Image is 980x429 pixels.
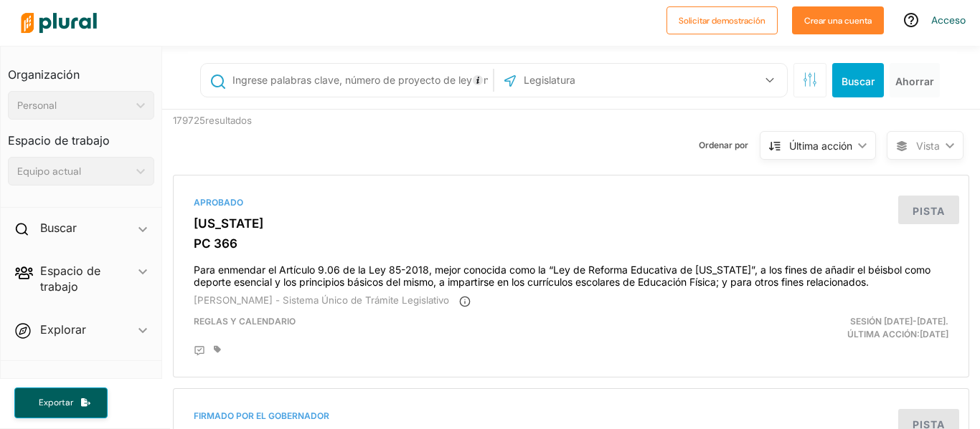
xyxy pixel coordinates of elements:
button: Buscar [832,63,884,97]
font: Solicitar demostración [679,15,765,26]
font: Exportar [39,397,73,408]
font: Aprobado [194,197,243,208]
input: Ingrese palabras clave, número de proyecto de ley o nombre del legislador [231,67,490,94]
button: Exportar [14,387,108,418]
font: Buscar [40,221,77,235]
font: Crear una cuenta [804,15,872,26]
font: Pista [913,205,945,217]
font: Última acción: [847,329,920,339]
div: Añadir declaración de posición [194,345,205,357]
a: Crear una cuenta [792,11,884,26]
font: Equipo actual [17,165,81,178]
button: Ahorrar [890,63,940,97]
font: [US_STATE] [194,216,263,231]
font: Sesión [DATE]-[DATE]. [850,316,948,327]
font: Vista [916,140,940,152]
a: Acceso [931,13,966,26]
font: Ahorrar [895,75,934,87]
div: Agregar etiquetas [214,345,221,354]
button: Crear una cuenta [792,6,884,35]
a: Solicitar demostración [666,11,778,26]
button: Solicitar demostración [666,6,778,35]
font: resultados [205,115,252,126]
font: [PERSON_NAME] - Sistema Único de Trámite Legislativo [194,294,449,306]
font: 179725 [173,115,205,126]
div: Tooltip anchor [471,74,484,87]
font: Personal [17,99,57,112]
font: Buscar [842,74,875,87]
button: Pista [898,196,959,224]
font: Última acción [789,140,852,152]
input: Legislatura [522,67,676,94]
font: Espacio de trabajo [8,133,110,148]
font: PC 366 [194,236,237,251]
font: Para enmendar el Artículo 9.06 de la Ley 85-2018, mejor conocida como la “Ley de Reforma Educativ... [194,264,930,288]
font: Organización [8,67,80,82]
font: [DATE] [920,329,948,339]
font: Reglas y Calendario [194,316,296,327]
font: Ordenar por [699,140,748,150]
font: Firmado por el Gobernador [194,410,329,421]
span: Filtros de búsqueda [803,72,817,85]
